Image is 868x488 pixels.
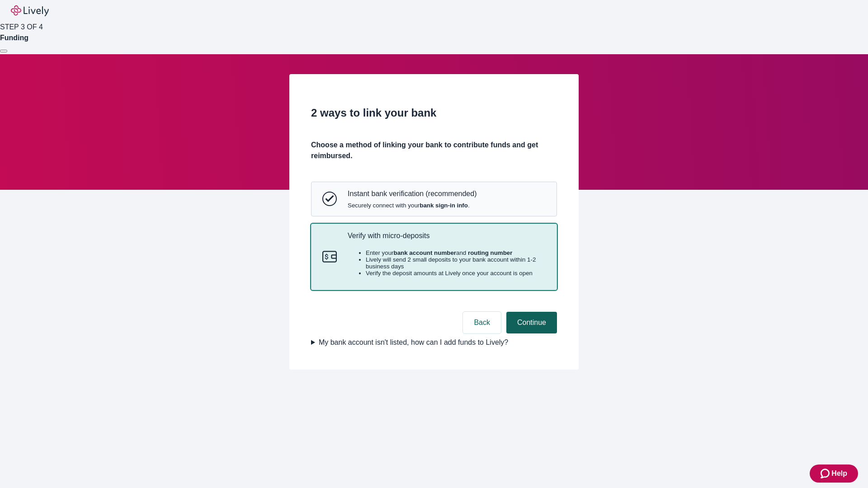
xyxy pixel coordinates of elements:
button: Micro-depositsVerify with micro-depositsEnter yourbank account numberand routing numberLively wil... [311,224,557,290]
span: Help [831,468,847,479]
h4: Choose a method of linking your bank to contribute funds and get reimbursed. [311,140,557,161]
h2: 2 ways to link your bank [311,105,557,121]
button: Instant bank verificationInstant bank verification (recommended)Securely connect with yourbank si... [311,182,557,216]
button: Zendesk support iconHelp [810,465,858,483]
button: Continue [506,312,557,333]
svg: Zendesk support icon [821,468,831,479]
p: Verify with micro-deposits [348,231,546,240]
strong: bank account number [394,249,457,256]
svg: Instant bank verification [322,192,337,206]
button: Back [463,312,501,333]
summary: My bank account isn't listed, how can I add funds to Lively? [311,337,557,348]
li: Lively will send 2 small deposits to your bank account within 1-2 business days [366,256,546,270]
p: Instant bank verification (recommended) [348,189,476,198]
li: Verify the deposit amounts at Lively once your account is open [366,270,546,277]
li: Enter your and [366,249,546,256]
strong: routing number [468,249,512,256]
span: Securely connect with your . [348,202,476,209]
img: Lively [11,5,49,16]
svg: Micro-deposits [322,249,337,264]
strong: bank sign-in info [420,202,468,209]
